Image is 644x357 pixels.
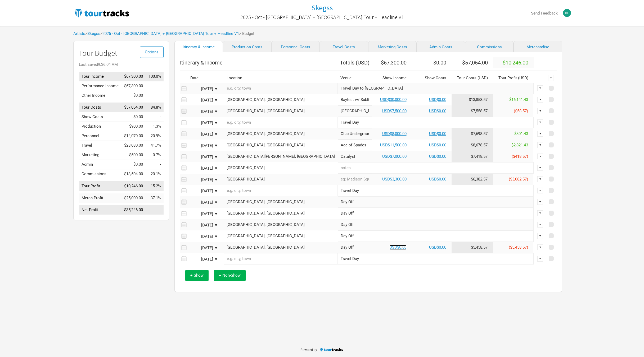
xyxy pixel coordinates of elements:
[227,234,335,238] div: Costa Mesa, United States
[319,347,344,352] img: TourTracks
[185,270,209,281] button: + Show
[240,12,404,23] a: 2025 - Oct - [GEOGRAPHIC_DATA] + [GEOGRAPHIC_DATA] Tour + Headline V1
[511,143,528,147] span: $2,821.43
[79,160,121,169] td: Admin
[189,189,218,193] div: [DATE] ▼
[102,31,239,36] a: 2025 - Oct - [GEOGRAPHIC_DATA] + [GEOGRAPHIC_DATA] Tour + Headline V1
[452,151,493,162] td: Tour Cost allocation from Production, Personnel, Travel, Marketing, Admin & Commissions
[189,132,218,136] div: [DATE] ▼
[227,98,335,102] div: San Diego, United States
[73,31,85,36] a: Artists
[537,85,543,91] div: ▼
[537,233,543,239] div: ▼
[227,166,335,170] div: Mexico
[514,131,528,136] span: $301.43
[121,91,146,100] td: $0.00
[338,140,372,151] input: Ace of Spades
[224,185,338,196] input: e.g. city, town
[537,176,543,182] div: ▼
[452,94,493,105] td: Tour Cost allocation from Production, Personnel, Travel, Marketing, Admin & Commissions
[509,177,528,182] span: ($3,082.57)
[452,57,493,68] th: $57,054.00
[121,160,146,169] td: $0.00
[338,219,534,230] input: Day Off
[189,223,218,227] div: [DATE] ▼
[227,155,335,159] div: Santa Cruz, United States
[79,63,164,67] div: Last saved 9:36:04 AM
[338,185,534,196] input: Travel Day
[227,109,335,113] div: Phoenix, United States
[189,87,218,91] div: [DATE] ▼
[514,109,528,113] span: ($58.57)
[503,59,528,66] span: $10,246.00
[537,142,543,148] div: ▼
[429,143,446,147] a: USD$0.00
[338,117,534,128] input: Travel Day
[190,273,204,278] span: + Show
[189,121,218,125] div: [DATE] ▼
[452,140,493,151] td: Tour Cost allocation from Production, Personnel, Travel, Marketing, Admin & Commissions
[493,73,534,83] th: Tour Profit ( USD )
[368,41,417,52] a: Marketing Costs
[146,150,163,160] td: Marketing as % of Tour Income
[79,181,121,191] td: Tour Profit
[429,97,446,102] a: USD$0.00
[338,128,372,140] input: Club Underground
[121,122,146,131] td: $900.00
[537,222,543,228] div: ▼
[239,32,254,36] span: > Budget
[227,132,335,136] div: Reno, United States
[121,181,146,191] td: $10,246.00
[146,160,163,169] td: Admin as % of Tour Income
[121,193,146,203] td: $25,000.00
[240,14,404,20] h2: 2025 - Oct - [GEOGRAPHIC_DATA] + [GEOGRAPHIC_DATA] Tour + Headline V1
[512,154,528,159] span: ($418.57)
[412,73,452,83] th: Show Costs
[338,162,534,174] input: notes
[189,178,218,182] div: [DATE] ▼
[509,245,528,250] span: ($5,458.57)
[79,72,121,81] td: Tour Income
[452,174,493,185] td: Tour Cost allocation from Production, Personnel, Travel, Marketing, Admin & Commissions
[224,117,338,128] input: e.g. city, town
[537,210,543,216] div: ▼
[189,212,218,216] div: [DATE] ▼
[121,112,146,122] td: $0.00
[79,49,164,57] h1: Tour Budget
[146,72,163,81] td: Tour Income as % of Tour Income
[189,98,218,102] div: [DATE] ▼
[146,81,163,91] td: Performance Income as % of Tour Income
[79,122,121,131] td: Production
[79,112,121,122] td: Show Costs
[452,73,493,83] th: Tour Costs ( USD )
[79,169,121,179] td: Commissions
[121,150,146,160] td: $500.00
[271,41,320,52] a: Personnel Costs
[537,256,543,262] div: ▼
[100,32,239,36] span: >
[189,235,218,239] div: [DATE] ▼
[312,4,333,12] a: Skegss
[531,11,558,16] strong: Send Feedback
[380,143,407,147] a: USD$11,500.00
[214,270,246,281] button: + Non-Show
[537,154,543,159] div: ▼
[429,245,446,250] a: USD$0.00
[320,41,368,52] a: Travel Costs
[429,177,446,182] a: USD$0.00
[417,41,465,52] a: Admin Costs
[189,144,218,148] div: [DATE] ▼
[87,31,100,36] a: Skegss
[224,73,338,83] th: Location
[79,131,121,141] td: Personnel
[452,242,493,253] td: Tour Cost allocation from Production, Personnel, Travel, Marketing, Admin & Commissions
[338,196,534,208] input: Day Off
[79,91,121,100] td: Other Income
[224,83,338,94] input: e.g. city, town
[79,205,121,215] td: Net Profit
[188,73,222,83] th: Date
[146,169,163,179] td: Commissions as % of Tour Income
[382,131,407,136] a: USD$8,000.00
[429,154,446,159] a: USD$0.00
[537,97,543,103] div: ▼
